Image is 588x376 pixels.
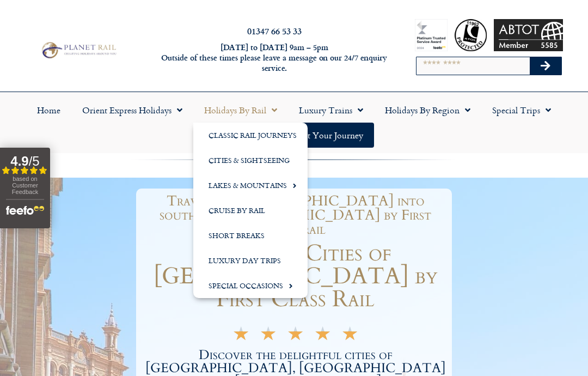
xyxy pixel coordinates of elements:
i: ★ [232,331,249,342]
button: Search [530,57,561,75]
a: Cruise by Rail [193,198,308,223]
div: 5/5 [232,329,358,342]
a: Special Occasions [193,273,308,298]
h6: [DATE] to [DATE] 9am – 5pm Outside of these times please leave a message on our 24/7 enquiry serv... [160,43,389,73]
nav: Menu [5,98,583,148]
a: Luxury Trains [288,98,374,123]
a: Luxury Day Trips [193,248,308,273]
ul: Holidays by Rail [193,123,308,298]
a: Holidays by Rail [193,98,288,123]
a: Classic Rail Journeys [193,123,308,148]
i: ★ [314,331,331,342]
a: Holidays by Region [374,98,481,123]
a: Lakes & Mountains [193,173,308,198]
a: Orient Express Holidays [71,98,193,123]
a: Special Trips [481,98,562,123]
a: Start your Journey [283,123,374,148]
a: Home [26,98,71,123]
a: Short Breaks [193,223,308,248]
i: ★ [287,331,304,342]
h1: Charming Cities of [GEOGRAPHIC_DATA] by First Class Rail [139,242,452,311]
img: Planet Rail Train Holidays Logo [39,40,118,60]
a: Cities & Sightseeing [193,148,308,173]
i: ★ [341,331,358,342]
i: ★ [260,331,277,342]
h1: Travel via [GEOGRAPHIC_DATA] into southern [GEOGRAPHIC_DATA] by First Class rail [144,194,446,236]
a: 01347 66 53 33 [247,25,302,37]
